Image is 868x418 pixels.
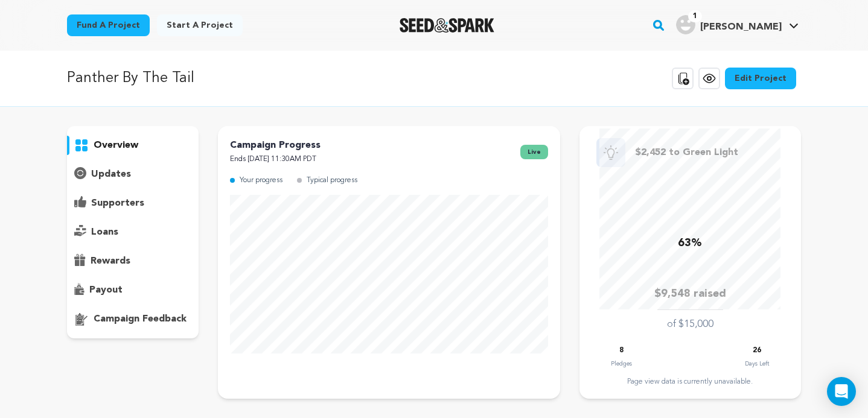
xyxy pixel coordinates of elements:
[676,15,695,34] img: user.png
[67,252,199,271] button: rewards
[745,358,769,370] p: Days Left
[592,377,789,387] div: Page view data is currently unavailable.
[827,377,856,406] div: Open Intercom Messenger
[157,14,243,36] a: Start a project
[67,165,199,184] button: updates
[67,14,150,36] a: Fund a project
[674,13,801,38] span: Claire J.'s Profile
[240,174,282,188] p: Your progress
[725,68,796,89] a: Edit Project
[67,136,199,155] button: overview
[400,18,494,33] a: Seed&Spark Homepage
[67,194,199,213] button: supporters
[676,15,782,34] div: Claire J.'s Profile
[91,167,131,182] p: updates
[667,317,713,332] p: of $15,000
[94,138,138,153] p: overview
[678,235,702,252] p: 63%
[688,10,702,22] span: 1
[67,68,194,89] p: Panther By The Tail
[520,145,548,159] span: live
[67,223,199,242] button: loans
[753,344,761,358] p: 26
[67,280,199,300] button: payout
[94,312,187,326] p: campaign feedback
[700,22,782,32] span: [PERSON_NAME]
[91,254,130,268] p: rewards
[91,225,118,239] p: loans
[230,153,321,166] p: Ends [DATE] 11:30AM PDT
[674,13,801,34] a: Claire J.'s Profile
[611,358,632,370] p: Pledges
[619,344,624,358] p: 8
[307,174,357,188] p: Typical progress
[89,283,123,297] p: payout
[230,138,321,153] p: Campaign Progress
[400,18,494,33] img: Seed&Spark Logo Dark Mode
[91,196,144,211] p: supporters
[67,309,199,329] button: campaign feedback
